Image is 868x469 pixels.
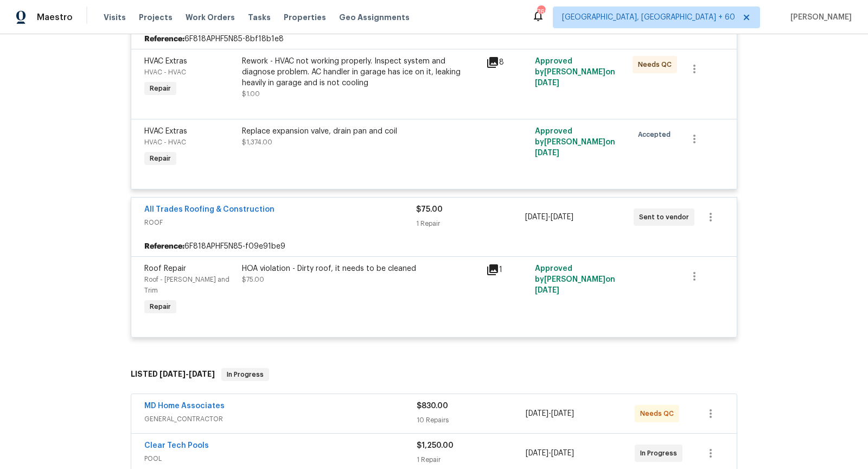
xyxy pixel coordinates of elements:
[144,34,184,45] b: Reference:
[144,206,275,213] a: All Trades Roofing & Construction
[526,408,574,419] span: -
[486,56,528,69] div: 8
[339,12,410,23] span: Geo Assignments
[535,58,615,87] span: Approved by [PERSON_NAME] on
[537,7,545,17] div: 769
[144,414,417,424] span: GENERAL_CONTRACTOR
[284,12,326,23] span: Properties
[640,448,681,459] span: In Progress
[417,402,448,410] span: $830.00
[145,301,175,312] span: Repair
[535,265,615,294] span: Approved by [PERSON_NAME] on
[526,410,548,417] span: [DATE]
[222,369,268,380] span: In Progress
[144,265,186,272] span: Roof Repair
[159,370,215,378] span: -
[144,276,229,294] span: Roof - [PERSON_NAME] and Trim
[145,153,175,164] span: Repair
[416,206,443,213] span: $75.00
[144,69,186,75] span: HVAC - HVAC
[638,59,676,70] span: Needs QC
[417,454,526,465] div: 1 Repair
[416,218,525,229] div: 1 Repair
[131,29,737,49] div: 6F818APHF5N85-8bf18b1e8
[638,129,675,140] span: Accepted
[131,368,215,381] h6: LISTED
[248,14,271,21] span: Tasks
[242,91,260,97] span: $1.00
[144,241,184,252] b: Reference:
[104,12,126,23] span: Visits
[159,370,186,378] span: [DATE]
[535,149,559,157] span: [DATE]
[242,263,480,274] div: HOA violation - Dirty roof, it needs to be cleaned
[242,276,264,283] span: $75.00
[139,12,173,23] span: Projects
[535,79,559,87] span: [DATE]
[144,139,186,145] span: HVAC - HVAC
[145,83,175,94] span: Repair
[640,408,678,419] span: Needs QC
[551,410,574,417] span: [DATE]
[526,449,548,457] span: [DATE]
[144,402,225,410] a: MD Home Associates
[786,12,852,23] span: [PERSON_NAME]
[242,139,272,145] span: $1,374.00
[525,213,548,221] span: [DATE]
[417,415,526,426] div: 10 Repairs
[525,212,573,223] span: -
[186,12,235,23] span: Work Orders
[127,357,741,392] div: LISTED [DATE]-[DATE]In Progress
[242,126,480,137] div: Replace expansion valve, drain pan and coil
[486,263,528,276] div: 1
[551,449,574,457] span: [DATE]
[526,448,574,459] span: -
[144,128,187,135] span: HVAC Extras
[131,237,737,256] div: 6F818APHF5N85-f09e91be9
[144,442,209,449] a: Clear Tech Pools
[144,453,417,464] span: POOL
[535,128,615,157] span: Approved by [PERSON_NAME] on
[535,287,559,294] span: [DATE]
[551,213,573,221] span: [DATE]
[144,58,187,65] span: HVAC Extras
[639,212,693,223] span: Sent to vendor
[417,442,454,449] span: $1,250.00
[189,370,215,378] span: [DATE]
[242,56,480,88] div: Rework - HVAC not working properly. Inspect system and diagnose problem. AC handler in garage has...
[562,12,735,23] span: [GEOGRAPHIC_DATA], [GEOGRAPHIC_DATA] + 60
[144,217,416,228] span: ROOF
[37,12,73,23] span: Maestro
